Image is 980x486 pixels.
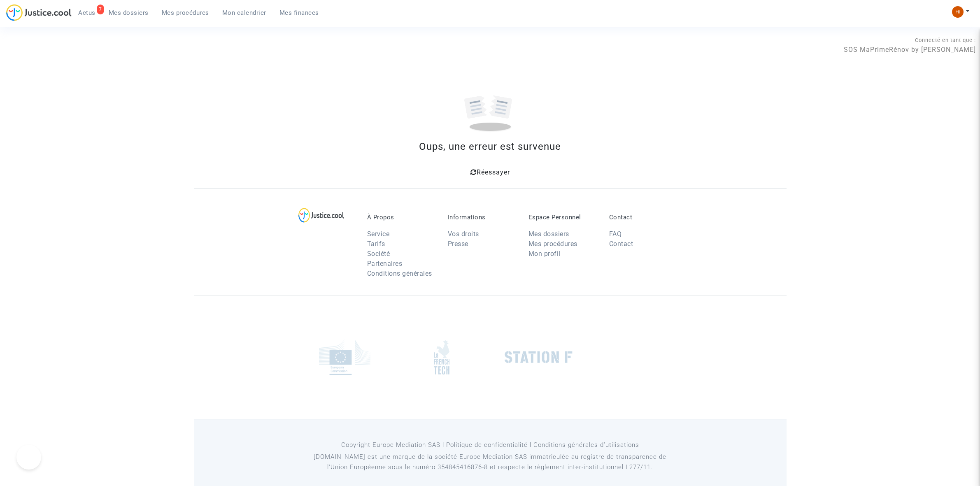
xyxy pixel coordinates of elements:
div: 7 [97,5,104,14]
a: Tarifs [367,240,385,248]
a: Contact [609,240,633,248]
a: Mes finances [273,7,326,19]
div: Oups, une erreur est survenue [194,139,787,154]
img: europe_commision.png [319,340,370,375]
img: stationf.png [505,351,573,363]
img: jc-logo.svg [6,4,72,21]
span: Mon calendrier [222,9,266,16]
img: logo-lg.svg [298,208,344,223]
span: Réessayer [477,168,510,176]
span: Actus [78,9,95,16]
a: Partenaires [367,260,403,267]
p: Copyright Europe Mediation SAS l Politique de confidentialité l Conditions générales d’utilisa... [303,440,677,450]
span: Mes finances [279,9,319,16]
iframe: Help Scout Beacon - Open [16,445,41,470]
a: 7Actus [72,7,102,19]
a: Conditions générales [367,270,432,277]
a: Société [367,250,390,258]
img: french_tech.png [434,340,449,375]
a: Mon calendrier [216,7,273,19]
a: Mes procédures [528,240,577,248]
a: Mon profil [528,250,561,258]
a: Mes dossiers [102,7,155,19]
p: Informations [448,214,516,221]
a: Mes dossiers [528,230,569,238]
span: Mes dossiers [109,9,149,16]
p: Espace Personnel [528,214,597,221]
a: FAQ [609,230,622,238]
a: Presse [448,240,468,248]
img: fc99b196863ffcca57bb8fe2645aafd9 [952,6,964,18]
p: [DOMAIN_NAME] est une marque de la société Europe Mediation SAS immatriculée au registre de tr... [303,452,677,472]
p: À Propos [367,214,435,221]
span: Connecté en tant que : [915,37,976,43]
a: Service [367,230,390,238]
a: Mes procédures [155,7,216,19]
span: Mes procédures [162,9,209,16]
p: Contact [609,214,677,221]
a: Vos droits [448,230,479,238]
